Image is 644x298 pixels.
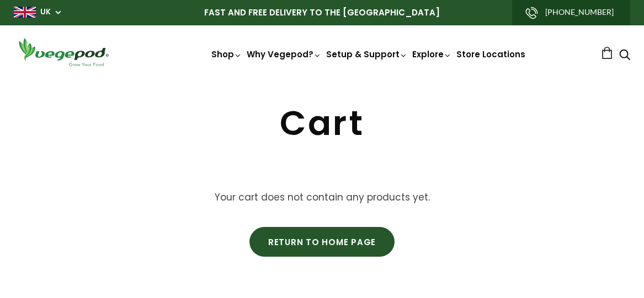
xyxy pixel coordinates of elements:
[14,106,630,140] h1: Cart
[40,7,51,18] a: UK
[326,48,408,60] a: Setup & Support
[412,48,452,60] a: Explore
[14,7,36,18] img: gb_large.png
[456,48,525,60] a: Store Locations
[247,48,322,60] a: Why Vegepod?
[151,163,493,287] div: Your cart does not contain any products yet.
[619,50,630,62] a: Search
[249,227,395,257] a: Return to home page
[211,48,242,60] a: Shop
[14,36,113,68] img: Vegepod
